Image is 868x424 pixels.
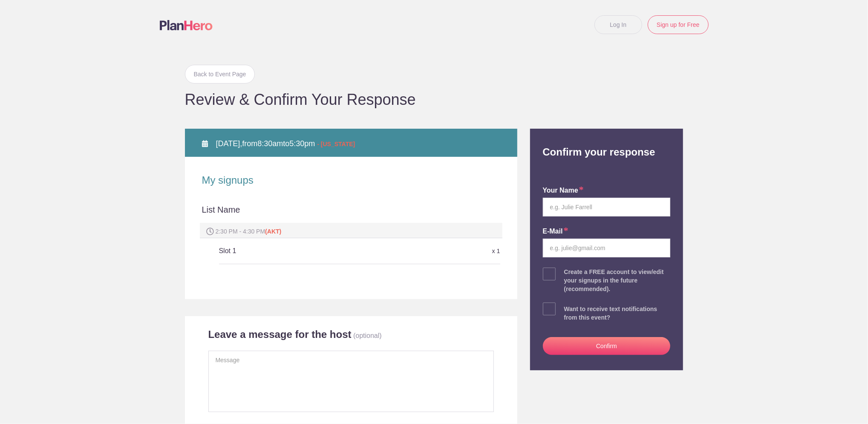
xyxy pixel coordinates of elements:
span: - [US_STATE] [317,141,355,147]
h2: Confirm your response [536,129,677,159]
label: your name [543,186,584,196]
p: (optional) [353,332,382,339]
div: x 1 [407,244,500,259]
a: Sign up for Free [648,15,708,34]
a: Log In [594,15,642,34]
div: Want to receive text notifications from this event? [564,305,671,322]
span: from to [216,139,355,148]
button: Confirm [543,337,671,355]
img: Logo main planhero [160,20,213,30]
h2: Leave a message for the host [208,328,352,341]
span: 5:30pm [289,139,315,148]
label: E-mail [543,227,568,237]
h2: My signups [202,174,500,187]
h5: Slot 1 [219,242,407,260]
span: 8:30am [257,139,283,148]
input: e.g. julie@gmail.com [543,239,671,257]
div: 2:30 PM - 4:30 PM [200,223,502,238]
span: [DATE], [216,139,242,148]
img: Spot time [206,228,214,235]
div: Create a FREE account to view/edit your signups in the future (recommended). [564,268,671,293]
img: Calendar alt [202,140,208,147]
input: e.g. Julie Farrell [543,198,671,216]
div: List Name [202,204,500,223]
span: (AKT) [265,228,281,235]
h1: Review & Confirm Your Response [185,92,683,107]
a: Back to Event Page [185,65,255,84]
